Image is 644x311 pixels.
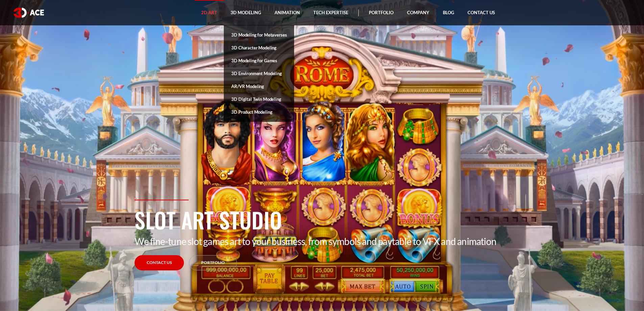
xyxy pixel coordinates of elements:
[135,255,184,270] a: Contact Us
[224,28,294,41] a: 3D Modeling for Metaverses
[224,93,294,106] a: 3D Digital Twin Modeling
[224,106,294,118] a: 3D Product Modeling
[189,255,237,270] a: Portfolio
[224,80,294,93] a: AR/VR Modeling
[224,54,294,67] a: 3D Modeling for Games
[224,67,294,80] a: 3D Environment Modeling
[14,8,44,18] img: logo white
[135,204,510,236] h1: Slot Art Studio
[224,41,294,54] a: 3D Character Modeling
[135,236,510,247] p: We fine-tune slot games art to your business, from symbols and paytable to VFX and animation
